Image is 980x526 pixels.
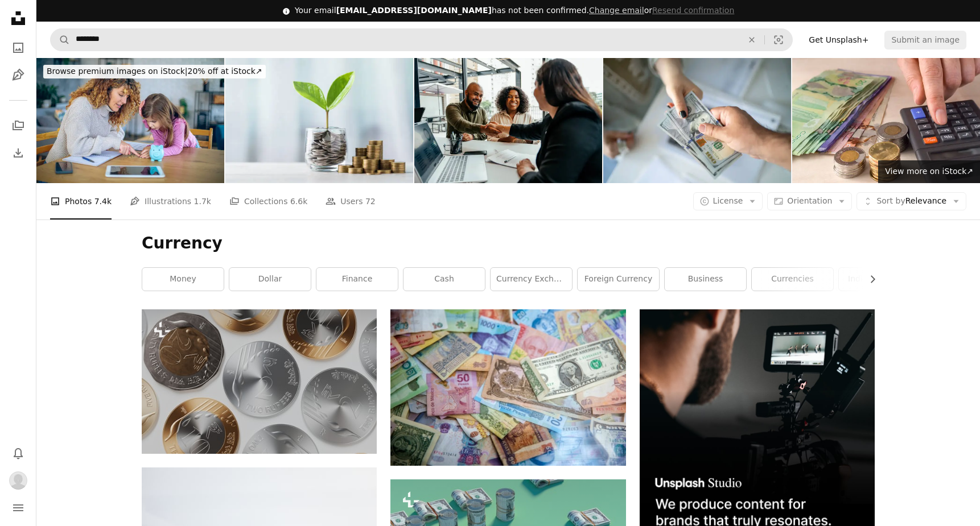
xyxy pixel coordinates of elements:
form: Find visuals sitewide [50,28,793,51]
a: indian currency [839,268,920,291]
span: 20% off at iStock ↗ [47,67,262,76]
span: or [589,6,734,15]
a: Photos [7,36,30,59]
a: money [142,268,224,291]
a: a bunch of different colored coins on a white surface [142,376,377,386]
img: Closeup person's hand using calculator counting canadian cash money [792,58,980,183]
a: business [665,268,746,291]
button: Notifications [7,442,30,465]
a: finance [316,268,398,291]
button: Menu [7,496,30,519]
a: Users 72 [326,183,376,219]
button: License [693,192,763,210]
a: 10 and one 10 us dollar bill [390,382,625,392]
button: Resend confirmation [652,5,734,16]
button: Orientation [767,192,852,210]
button: Visual search [765,29,792,51]
span: 6.6k [290,195,307,208]
button: Submit an image [884,31,966,49]
span: [EMAIL_ADDRESS][DOMAIN_NAME] [336,6,492,15]
a: Get Unsplash+ [802,31,875,49]
span: Browse premium images on iStock | [47,67,187,76]
span: Orientation [787,196,832,205]
a: foreign currency [578,268,659,291]
a: Illustrations [7,64,30,86]
a: Home — Unsplash [7,7,30,32]
img: Glass jar filled with coins and a small seedling in the center, with stacks of coins arranged fro... [225,58,413,183]
button: Search Unsplash [51,29,70,51]
img: Mother teaching her daughter about financial saving and money management using piggy bank [36,58,224,183]
a: Collections [7,114,30,137]
span: View more on iStock ↗ [885,167,973,176]
span: 72 [365,195,376,208]
button: Sort byRelevance [857,192,966,210]
button: Clear [739,29,764,51]
a: View more on iStock↗ [878,160,980,183]
a: Illustrations 1.7k [130,183,211,219]
img: Couple closing real estate contract with real estate agent [414,58,602,183]
img: Close-up of counting and giving American dollar banknotes in hand, business and finance concept [603,58,791,183]
button: Profile [7,469,30,492]
img: a bunch of different colored coins on a white surface [142,309,377,454]
div: Your email has not been confirmed. [295,5,735,16]
h1: Currency [142,233,875,254]
a: Change email [589,6,644,15]
a: cash [403,268,485,291]
a: Collections 6.6k [229,183,307,219]
a: currencies [752,268,833,291]
a: Browse premium images on iStock|20% off at iStock↗ [36,58,273,85]
span: Relevance [876,196,946,207]
a: currency exchange [491,268,572,291]
span: License [713,196,743,205]
span: 1.7k [194,195,211,208]
a: Download History [7,142,30,164]
img: 10 and one 10 us dollar bill [390,309,625,466]
img: Avatar of user Rob Korzan [9,471,27,490]
button: scroll list to the right [862,268,875,291]
a: dollar [229,268,311,291]
span: Sort by [876,196,905,205]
